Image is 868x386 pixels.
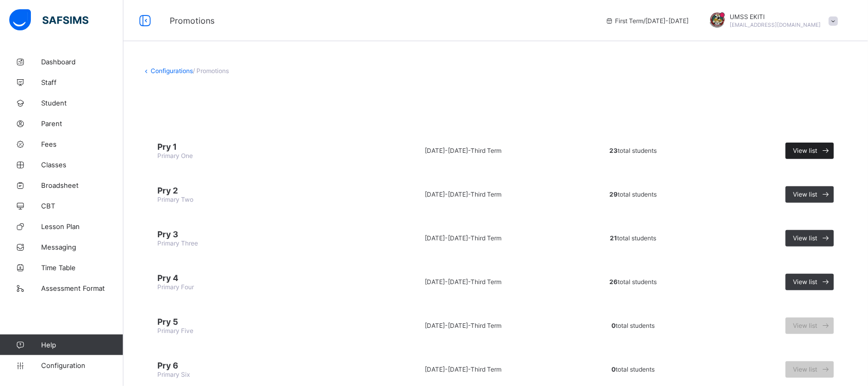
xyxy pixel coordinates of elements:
[157,283,194,291] span: Primary Four
[41,222,123,231] span: Lesson Plan
[425,147,471,154] span: [DATE]-[DATE] -
[699,12,843,29] div: UMSSEKITI
[793,278,818,286] span: View list
[425,365,471,373] span: [DATE]-[DATE] -
[610,234,656,242] span: total students
[41,202,123,210] span: CBT
[41,341,123,349] span: Help
[157,273,350,283] span: Pry 4
[610,234,617,242] b: 21
[41,119,123,128] span: Parent
[471,147,501,154] span: Third Term
[41,284,123,292] span: Assessment Format
[157,185,350,196] span: Pry 2
[611,322,616,329] b: 0
[425,234,471,242] span: [DATE]-[DATE] -
[609,278,618,286] b: 26
[793,322,818,329] span: View list
[609,190,657,198] span: total students
[41,361,123,370] span: Configuration
[157,360,350,371] span: Pry 6
[193,67,229,75] span: / Promotions
[157,317,350,327] span: Pry 5
[471,190,501,198] span: Third Term
[170,15,590,26] span: Promotions
[157,152,193,160] span: Primary One
[609,278,657,286] span: total students
[793,190,818,198] span: View list
[41,264,123,272] span: Time Table
[793,234,818,242] span: View list
[611,365,655,373] span: total students
[41,161,123,169] span: Classes
[793,365,818,373] span: View list
[157,196,193,203] span: Primary Two
[611,365,616,373] b: 0
[611,322,655,329] span: total students
[609,147,618,154] b: 23
[41,181,123,189] span: Broadsheet
[730,13,821,21] span: UMSS EKITI
[793,147,818,154] span: View list
[157,229,350,239] span: Pry 3
[609,147,657,154] span: total students
[41,78,123,86] span: Staff
[41,140,123,148] span: Fees
[157,239,198,247] span: Primary Three
[609,190,618,198] b: 29
[157,327,193,335] span: Primary Five
[157,371,190,378] span: Primary Six
[471,234,501,242] span: Third Term
[425,322,471,329] span: [DATE]-[DATE] -
[425,190,471,198] span: [DATE]-[DATE] -
[471,322,501,329] span: Third Term
[605,17,689,25] span: session/term information
[471,278,501,286] span: Third Term
[151,67,193,75] a: Configurations
[9,9,88,31] img: safsims
[157,142,350,152] span: Pry 1
[471,365,501,373] span: Third Term
[41,243,123,251] span: Messaging
[41,99,123,107] span: Student
[425,278,471,286] span: [DATE]-[DATE] -
[730,22,821,28] span: [EMAIL_ADDRESS][DOMAIN_NAME]
[41,58,123,66] span: Dashboard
